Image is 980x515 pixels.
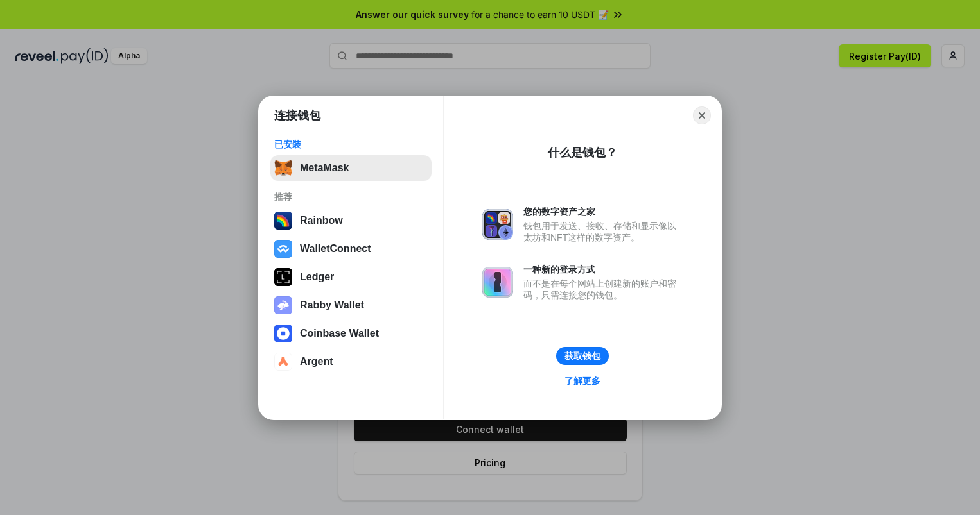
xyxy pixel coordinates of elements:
div: Rabby Wallet [300,300,364,311]
h1: 连接钱包 [274,108,320,123]
div: 推荐 [274,191,428,203]
a: 了解更多 [557,373,608,389]
button: Ledger [270,264,432,290]
button: Coinbase Wallet [270,321,432,346]
div: Rainbow [300,215,343,226]
button: MetaMask [270,155,432,181]
button: Argent [270,349,432,375]
img: svg+xml,%3Csvg%20fill%3D%22none%22%20height%3D%2233%22%20viewBox%3D%220%200%2035%2033%22%20width%... [274,159,292,177]
div: Argent [300,356,333,367]
div: 什么是钱包？ [548,145,617,160]
img: svg+xml,%3Csvg%20width%3D%2228%22%20height%3D%2228%22%20viewBox%3D%220%200%2028%2028%22%20fill%3D... [274,240,292,258]
img: svg+xml,%3Csvg%20xmlns%3D%22http%3A%2F%2Fwww.w3.org%2F2000%2Fsvg%22%20fill%3D%22none%22%20viewBox... [482,209,513,240]
div: 了解更多 [564,375,600,387]
div: 获取钱包 [564,350,600,362]
button: Rainbow [270,208,432,233]
img: svg+xml,%3Csvg%20xmlns%3D%22http%3A%2F%2Fwww.w3.org%2F2000%2Fsvg%22%20fill%3D%22none%22%20viewBox... [482,267,513,298]
img: svg+xml,%3Csvg%20width%3D%2228%22%20height%3D%2228%22%20viewBox%3D%220%200%2028%2028%22%20fill%3D... [274,325,292,342]
div: WalletConnect [300,243,371,255]
button: 获取钱包 [556,347,609,365]
div: Coinbase Wallet [300,328,379,339]
button: Rabby Wallet [270,292,432,318]
button: WalletConnect [270,236,432,262]
div: 您的数字资产之家 [523,206,683,217]
div: 钱包用于发送、接收、存储和显示像以太坊和NFT这样的数字资产。 [523,220,683,243]
div: 而不是在每个网站上创建新的账户和密码，只需连接您的钱包。 [523,278,683,301]
img: svg+xml,%3Csvg%20width%3D%22120%22%20height%3D%22120%22%20viewBox%3D%220%200%20120%20120%22%20fil... [274,212,292,230]
div: 已安装 [274,139,428,150]
img: svg+xml,%3Csvg%20xmlns%3D%22http%3A%2F%2Fwww.w3.org%2F2000%2Fsvg%22%20width%3D%2228%22%20height%3... [274,268,292,286]
div: MetaMask [300,162,349,174]
button: Close [693,106,711,124]
img: svg+xml,%3Csvg%20xmlns%3D%22http%3A%2F%2Fwww.w3.org%2F2000%2Fsvg%22%20fill%3D%22none%22%20viewBox... [274,296,292,314]
div: 一种新的登录方式 [523,264,683,275]
img: svg+xml,%3Csvg%20width%3D%2228%22%20height%3D%2228%22%20viewBox%3D%220%200%2028%2028%22%20fill%3D... [274,353,292,371]
div: Ledger [300,271,334,283]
